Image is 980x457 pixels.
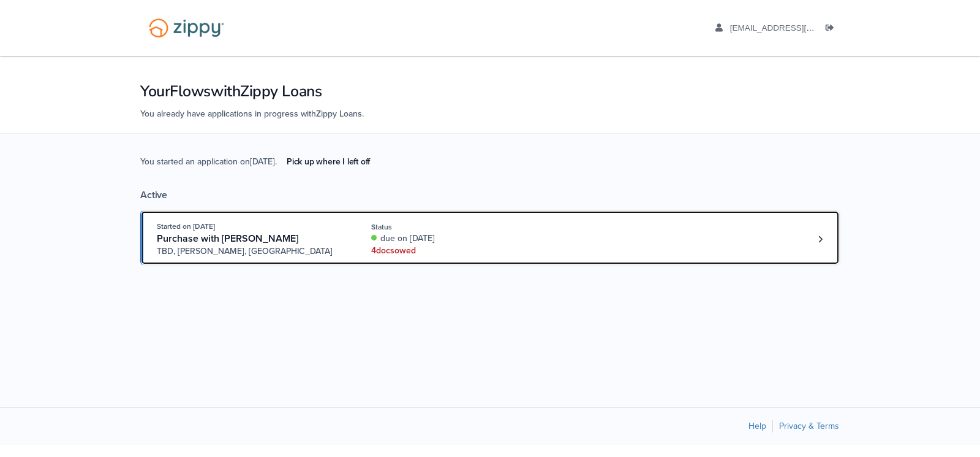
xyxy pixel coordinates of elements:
[277,152,380,172] a: Pick up where I left off
[141,12,232,44] img: Logo
[371,221,535,232] div: Status
[140,81,840,102] h1: Your Flows with Zippy Loans
[779,421,839,431] a: Privacy & Terms
[140,210,840,265] a: Open loan 4271361
[371,232,535,245] div: due on [DATE]
[157,222,215,231] span: Started on [DATE]
[157,232,298,245] span: Purchase with [PERSON_NAME]
[157,245,344,258] span: TBD, [PERSON_NAME], [GEOGRAPHIC_DATA]
[715,23,870,36] a: edit profile
[730,23,870,33] span: dkennedyracing@gmail.com
[140,155,380,189] span: You started an application on [DATE] .
[748,421,766,431] a: Help
[811,230,829,248] a: Loan number 4271361
[826,23,839,36] a: Log out
[371,245,535,257] div: 4 doc s owed
[140,189,840,201] div: Active
[140,109,364,119] span: You already have applications in progress with Zippy Loans .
